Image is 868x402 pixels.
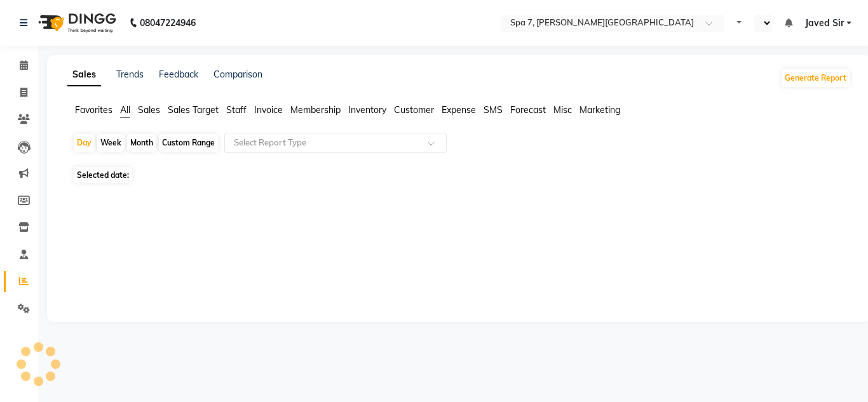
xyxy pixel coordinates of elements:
div: Week [97,134,125,152]
span: Selected date: [74,167,132,183]
div: Month [127,134,156,152]
span: Sales Target [168,104,219,116]
span: Forecast [510,104,546,116]
a: Feedback [159,69,198,80]
button: Generate Report [782,69,850,87]
img: logo [32,5,119,41]
span: Expense [442,104,476,116]
b: 08047224946 [140,5,196,41]
span: All [120,104,130,116]
span: Marketing [580,104,620,116]
span: Javed Sir [805,17,844,30]
a: Trends [116,69,144,80]
a: Sales [67,64,101,86]
div: Custom Range [159,134,218,152]
span: Inventory [348,104,386,116]
span: SMS [484,104,503,116]
span: Sales [138,104,160,116]
span: Customer [394,104,434,116]
span: Membership [290,104,341,116]
span: Invoice [254,104,283,116]
span: Favorites [75,104,112,116]
a: Comparison [214,69,262,80]
span: Staff [226,104,247,116]
div: Day [74,134,95,152]
span: Misc [553,104,572,116]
